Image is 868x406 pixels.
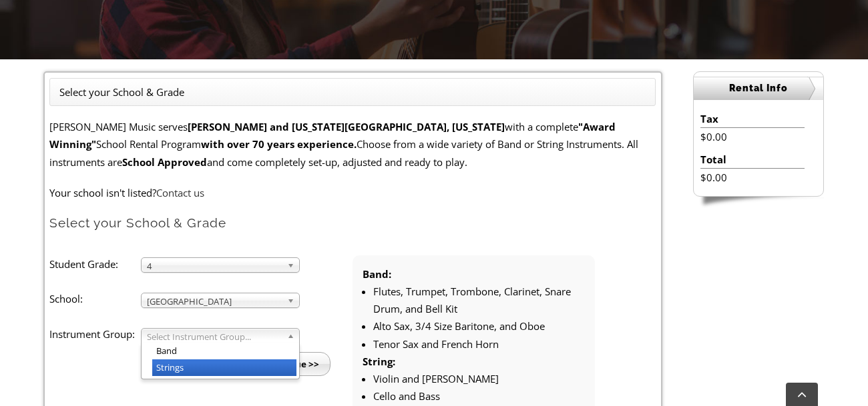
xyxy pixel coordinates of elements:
span: [GEOGRAPHIC_DATA] [147,293,282,309]
span: 4 [147,258,282,274]
li: Band [152,343,296,359]
label: Instrument Group: [49,325,140,343]
span: Select Instrument Group... [147,329,282,345]
p: [PERSON_NAME] Music serves with a complete School Rental Program Choose from a wide variety of Ba... [49,118,656,171]
p: Your school isn't listed? [49,184,656,201]
li: Strings [152,359,296,376]
li: Cello and Bass [373,387,585,405]
li: Tax [700,110,804,128]
img: sidebar-footer.png [693,197,824,209]
label: Student Grade: [49,255,140,273]
strong: String: [363,355,395,368]
h2: Select your School & Grade [49,215,656,231]
li: Alto Sax, 3/4 Size Baritone, and Oboe [373,317,585,335]
strong: with over 70 years experience. [201,137,357,151]
li: $0.00 [700,169,804,186]
strong: School Approved [122,155,207,169]
li: Violin and [PERSON_NAME] [373,370,585,387]
li: Total [700,151,804,169]
a: Contact us [156,186,204,199]
strong: [PERSON_NAME] and [US_STATE][GEOGRAPHIC_DATA], [US_STATE] [188,120,505,133]
li: Tenor Sax and French Horn [373,335,585,353]
label: School: [49,290,140,307]
h2: Rental Info [694,77,823,100]
strong: Band: [363,267,391,281]
li: Flutes, Trumpet, Trombone, Clarinet, Snare Drum, and Bell Kit [373,283,585,318]
li: Select your School & Grade [59,83,184,101]
li: $0.00 [700,128,804,145]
